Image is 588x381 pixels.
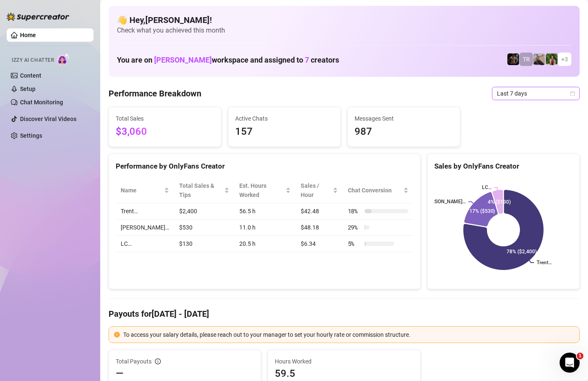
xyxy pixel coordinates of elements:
[537,260,552,266] text: Trent…
[546,53,558,65] img: Nathaniel
[296,178,342,203] th: Sales / Hour
[301,181,331,199] span: Sales / Hour
[114,332,120,338] span: exclamation-circle
[424,199,466,204] text: [PERSON_NAME]…
[155,358,161,364] span: info-circle
[239,181,284,199] div: Est. Hours Worked
[174,220,234,236] td: $530
[117,56,339,65] h1: You are on workspace and assigned to creators
[12,56,54,64] span: Izzy AI Chatter
[20,116,76,122] a: Discover Viral Videos
[117,14,571,26] h4: 👋 Hey, [PERSON_NAME] !
[275,367,413,380] span: 59.5
[116,124,214,140] span: $3,060
[174,178,234,203] th: Total Sales & Tips
[109,88,201,99] h4: Performance Breakdown
[296,203,342,220] td: $42.48
[570,91,575,96] span: calendar
[20,99,63,106] a: Chat Monitoring
[275,357,413,366] span: Hours Worked
[296,236,342,252] td: $6.34
[116,220,174,236] td: [PERSON_NAME]…
[117,26,571,35] span: Check what you achieved this month
[497,87,575,100] span: Last 7 days
[523,55,530,64] span: TR
[174,236,234,252] td: $130
[434,161,573,172] div: Sales by OnlyFans Creator
[20,72,41,79] a: Content
[109,308,580,320] h4: Payouts for [DATE] - [DATE]
[561,55,568,64] span: + 3
[116,161,413,172] div: Performance by OnlyFans Creator
[121,186,162,195] span: Name
[348,239,361,248] span: 5 %
[355,124,453,140] span: 987
[116,203,174,220] td: Trent…
[116,236,174,252] td: LC…
[533,53,545,65] img: LC
[482,185,492,191] text: LC…
[235,124,334,140] span: 157
[116,357,152,366] span: Total Payouts
[174,203,234,220] td: $2,400
[235,114,334,123] span: Active Chats
[179,181,223,199] span: Total Sales & Tips
[57,53,70,65] img: AI Chatter
[154,56,212,64] span: [PERSON_NAME]
[116,367,124,380] span: —
[348,186,402,195] span: Chat Conversion
[20,132,42,139] a: Settings
[234,220,296,236] td: 11.0 h
[577,353,583,359] span: 1
[348,223,361,232] span: 29 %
[305,56,309,64] span: 7
[116,178,174,203] th: Name
[20,86,35,92] a: Setup
[123,330,574,339] div: To access your salary details, please reach out to your manager to set your hourly rate or commis...
[234,236,296,252] td: 20.5 h
[7,13,69,21] img: logo-BBDzfeDw.svg
[560,353,580,373] iframe: Intercom live chat
[296,220,342,236] td: $48.18
[507,53,519,65] img: Trent
[348,207,361,216] span: 18 %
[116,114,214,123] span: Total Sales
[355,114,453,123] span: Messages Sent
[20,32,36,38] a: Home
[234,203,296,220] td: 56.5 h
[343,178,413,203] th: Chat Conversion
